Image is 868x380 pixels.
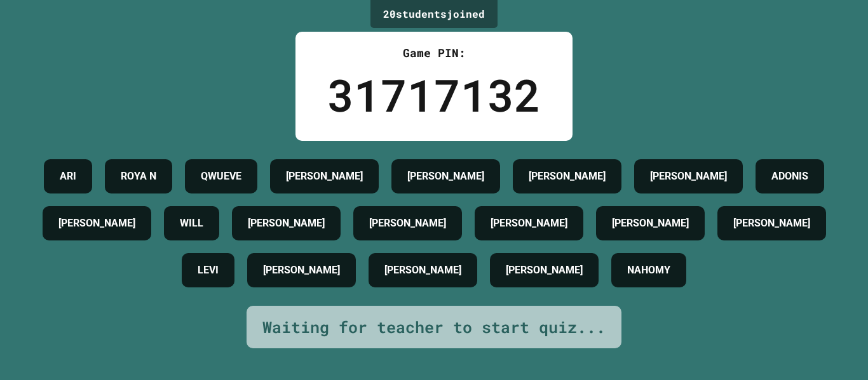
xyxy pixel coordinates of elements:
[491,216,567,231] h4: [PERSON_NAME]
[121,169,156,184] h4: ROYA N
[198,263,219,278] h4: LEVI
[262,315,606,339] div: Waiting for teacher to start quiz...
[733,216,810,231] h4: [PERSON_NAME]
[327,62,541,128] div: 31717132
[407,169,484,184] h4: [PERSON_NAME]
[263,263,340,278] h4: [PERSON_NAME]
[60,169,76,184] h4: ARI
[650,169,727,184] h4: [PERSON_NAME]
[771,169,808,184] h4: ADONIS
[627,263,670,278] h4: NAHOMY
[369,216,446,231] h4: [PERSON_NAME]
[180,216,203,231] h4: WILL
[201,169,241,184] h4: QWUEVE
[529,169,606,184] h4: [PERSON_NAME]
[612,216,689,231] h4: [PERSON_NAME]
[327,44,541,62] div: Game PIN:
[248,216,325,231] h4: [PERSON_NAME]
[384,263,461,278] h4: [PERSON_NAME]
[286,169,363,184] h4: [PERSON_NAME]
[506,263,583,278] h4: [PERSON_NAME]
[58,216,135,231] h4: [PERSON_NAME]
